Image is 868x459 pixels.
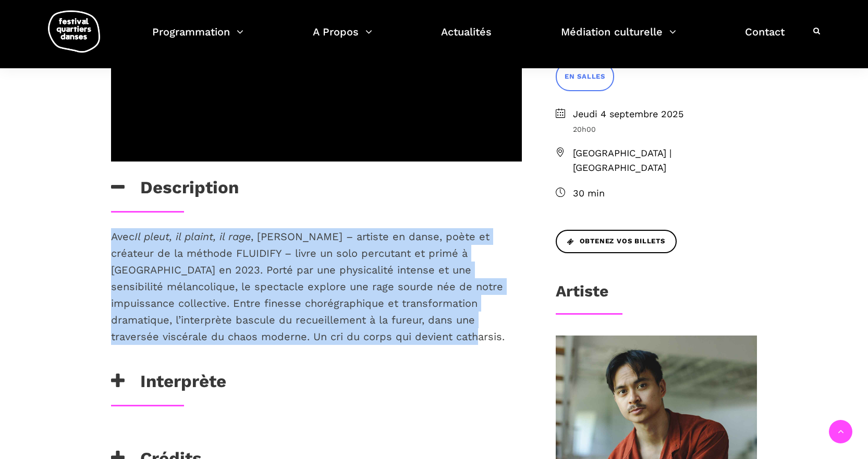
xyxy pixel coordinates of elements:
a: A Propos [313,23,372,54]
span: EN SALLES [565,71,605,82]
span: Obtenez vos billets [567,236,665,247]
span: 30 min [573,186,757,201]
h3: Description [111,177,239,203]
span: Avec , [PERSON_NAME] – artiste en danse, poète et créateur de la méthode FLUIDIFY – livre un solo... [111,230,505,343]
a: Obtenez vos billets [556,230,677,253]
span: Jeudi 4 septembre 2025 [573,107,757,122]
span: 20h00 [573,123,757,135]
em: Il pleut, il plaint, il rage [135,230,251,243]
h3: Interprète [111,371,226,397]
a: Médiation culturelle [561,23,676,54]
img: logo-fqd-med [48,10,100,53]
a: Programmation [152,23,243,54]
span: [GEOGRAPHIC_DATA] | [GEOGRAPHIC_DATA] [573,146,757,176]
a: Actualités [441,23,492,54]
h3: Artiste [556,282,608,308]
a: EN SALLES [556,62,614,91]
a: Contact [745,23,785,54]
